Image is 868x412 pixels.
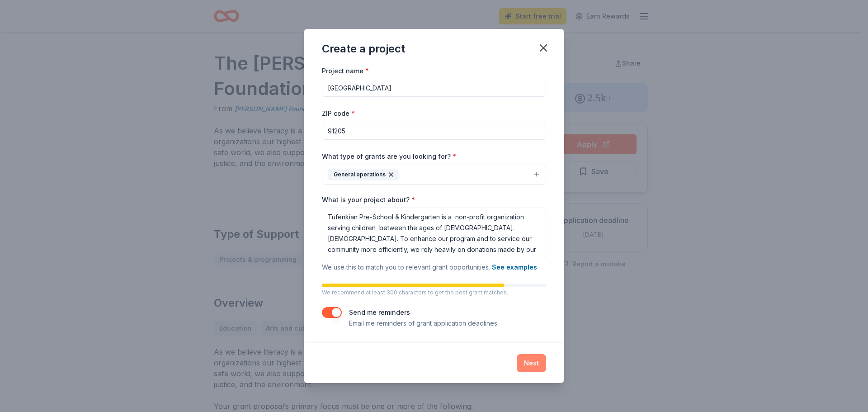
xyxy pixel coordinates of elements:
[492,262,537,273] button: See examples
[328,169,399,180] div: General operations
[322,165,546,185] button: General operations
[322,263,537,271] span: We use this to match you to relevant grant opportunities.
[322,42,405,56] div: Create a project
[322,289,546,296] p: We recommend at least 300 characters to get the best grant matches.
[349,308,410,316] label: Send me reminders
[349,318,497,329] p: Email me reminders of grant application deadlines
[322,208,546,258] textarea: Tufenkian Pre-School & Kindergarten is a non-profit organization serving children between the age...
[322,152,456,161] label: What type of grants are you looking for?
[517,354,546,372] button: Next
[322,66,369,76] label: Project name
[322,79,546,97] input: After school program
[322,122,546,140] input: 12345 (U.S. only)
[322,109,355,118] label: ZIP code
[322,195,415,204] label: What is your project about?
